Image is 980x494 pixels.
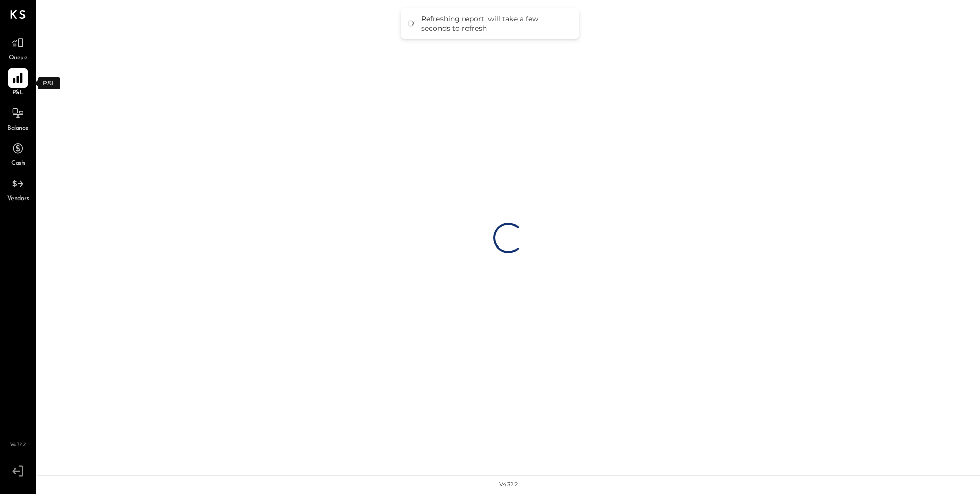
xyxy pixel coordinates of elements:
span: Cash [11,159,24,168]
div: v 4.32.2 [499,481,518,489]
div: P&L [38,77,60,89]
span: P&L [12,89,24,98]
span: Queue [9,54,28,63]
span: Balance [7,124,29,133]
span: Vendors [7,194,29,204]
a: Cash [1,139,35,168]
div: Refreshing report, will take a few seconds to refresh [421,14,569,33]
a: Balance [1,104,35,133]
a: P&L [1,68,35,98]
a: Queue [1,33,35,63]
a: Vendors [1,174,35,204]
